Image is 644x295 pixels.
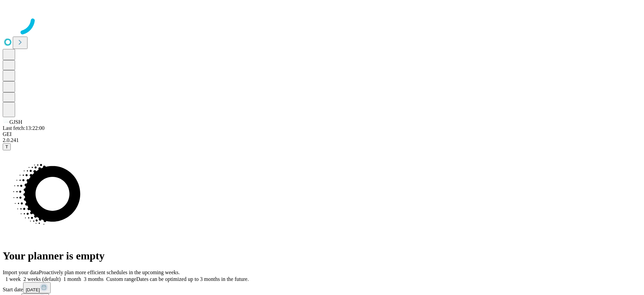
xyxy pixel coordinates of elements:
[136,276,249,282] span: Dates can be optimized up to 3 months in the future.
[23,282,51,293] button: [DATE]
[3,143,11,150] button: T
[3,125,45,131] span: Last fetch: 13:22:00
[26,287,40,292] span: [DATE]
[9,119,22,125] span: GJSH
[23,276,61,282] span: 2 weeks (default)
[106,276,136,282] span: Custom range
[39,269,180,275] span: Proactively plan more efficient schedules in the upcoming weeks.
[84,276,104,282] span: 3 months
[5,276,21,282] span: 1 week
[3,250,641,262] h1: Your planner is empty
[3,137,641,143] div: 2.0.241
[3,282,641,293] div: Start date
[3,131,641,137] div: GEI
[5,144,8,149] span: T
[63,276,81,282] span: 1 month
[3,269,39,275] span: Import your data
